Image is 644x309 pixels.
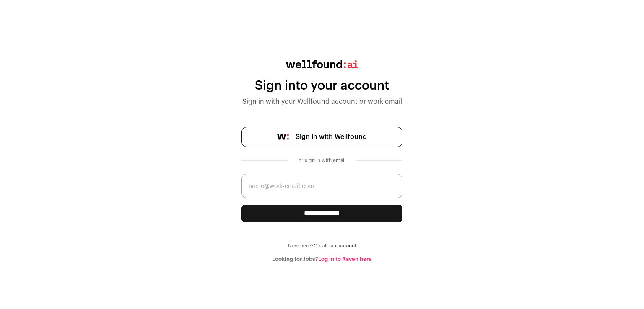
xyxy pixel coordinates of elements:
[241,174,402,198] input: name@work-email.com
[241,256,402,263] div: Looking for Jobs?
[241,242,402,249] div: New here?
[318,256,372,262] a: Log in to Raven here
[241,127,402,147] a: Sign in with Wellfound
[314,243,356,248] a: Create an account
[241,97,402,107] div: Sign in with your Wellfound account or work email
[295,157,349,164] div: or sign in with email
[277,134,289,140] img: wellfound-symbol-flush-black-fb3c872781a75f747ccb3a119075da62bfe97bd399995f84a933054e44a575c4.png
[286,60,358,68] img: wellfound:ai
[241,78,402,93] div: Sign into your account
[296,132,367,142] span: Sign in with Wellfound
